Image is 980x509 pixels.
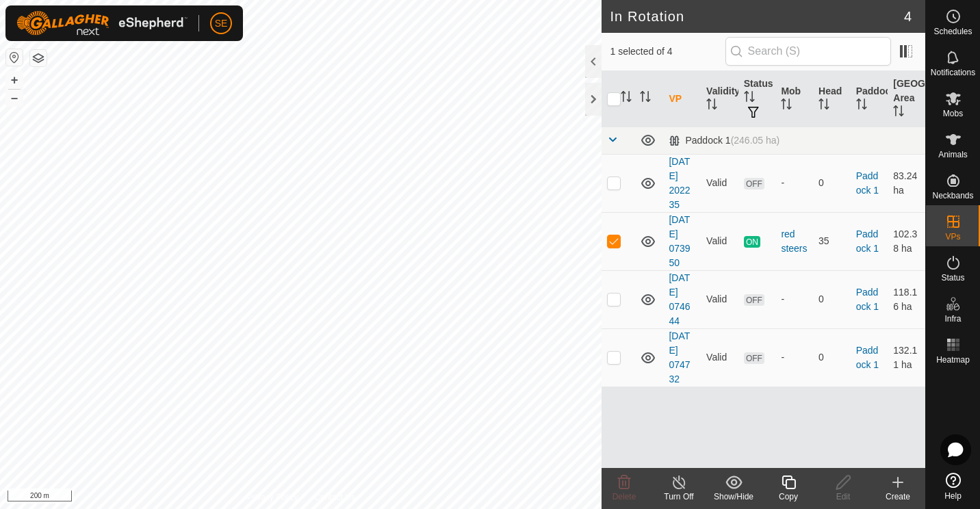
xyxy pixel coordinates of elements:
td: 102.38 ha [888,212,925,270]
span: 1 selected of 4 [610,44,725,59]
div: Create [871,491,925,503]
p-sorticon: Activate to sort [856,101,867,112]
div: Paddock 1 [669,135,779,146]
td: 35 [813,212,851,270]
a: Help [926,467,980,506]
td: Valid [701,212,738,270]
th: Mob [775,71,813,127]
span: Infra [944,315,961,323]
div: - [781,176,808,190]
td: 0 [813,154,851,212]
input: Search (S) [725,37,891,66]
span: OFF [744,294,764,306]
td: 132.11 ha [888,328,925,387]
span: ON [744,236,760,248]
h2: In Rotation [610,8,903,25]
td: 0 [813,328,851,387]
span: Schedules [933,27,972,36]
a: [DATE] 073950 [669,214,690,268]
div: Turn Off [652,491,706,503]
th: Status [738,71,776,127]
img: Gallagher Logo [16,11,188,36]
span: Status [941,274,964,282]
a: Privacy Policy [247,491,298,504]
div: - [781,292,808,306]
td: 0 [813,270,851,328]
p-sorticon: Activate to sort [706,101,717,112]
a: [DATE] 074732 [669,330,690,384]
div: Edit [816,491,871,503]
span: OFF [744,352,764,364]
a: Contact Us [314,491,354,504]
button: – [6,90,23,106]
p-sorticon: Activate to sort [640,93,651,104]
td: Valid [701,270,738,328]
span: Mobs [943,109,963,118]
p-sorticon: Activate to sort [621,93,632,104]
div: red steers [781,227,808,256]
a: Paddock 1 [856,229,879,254]
td: Valid [701,328,738,387]
span: Delete [612,492,636,501]
td: Valid [701,154,738,212]
span: Notifications [931,68,975,77]
span: Neckbands [932,192,973,200]
span: VPs [945,233,960,241]
th: [GEOGRAPHIC_DATA] Area [888,71,925,127]
th: VP [663,71,701,127]
a: Paddock 1 [856,287,879,312]
button: Map Layers [30,50,47,66]
td: 118.16 ha [888,270,925,328]
th: Head [813,71,851,127]
span: Animals [938,151,968,159]
button: + [6,72,23,88]
div: Copy [761,491,816,503]
a: Paddock 1 [856,345,879,370]
p-sorticon: Activate to sort [893,107,904,118]
span: (246.05 ha) [731,135,780,146]
div: Show/Hide [706,491,761,503]
span: Heatmap [936,356,970,364]
td: 83.24 ha [888,154,925,212]
a: [DATE] 074644 [669,272,690,326]
span: 4 [904,6,912,27]
p-sorticon: Activate to sort [818,101,829,112]
p-sorticon: Activate to sort [781,101,792,112]
p-sorticon: Activate to sort [744,93,755,104]
a: [DATE] 202235 [669,156,690,210]
span: OFF [744,178,764,190]
button: Reset Map [6,49,23,66]
div: - [781,350,808,365]
th: Validity [701,71,738,127]
span: Help [944,492,962,500]
th: Paddock [851,71,888,127]
span: SE [215,16,228,31]
a: Paddock 1 [856,170,879,196]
